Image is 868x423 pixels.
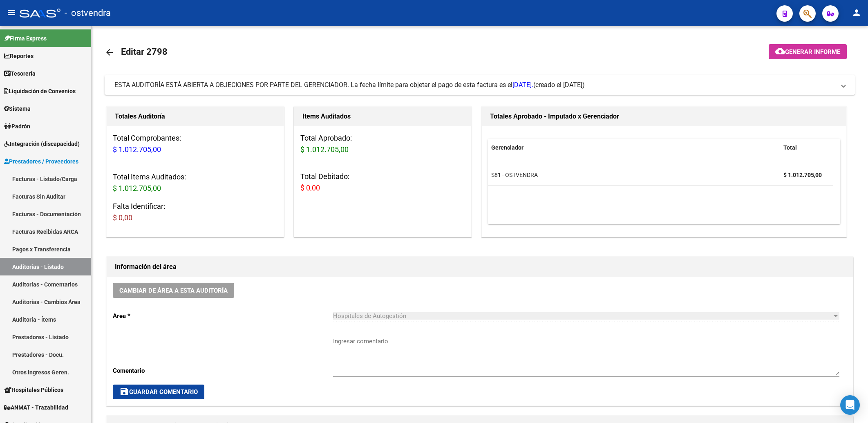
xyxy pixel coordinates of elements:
[300,171,465,194] h3: Total Debitado:
[302,110,463,123] h1: Items Auditados
[65,4,111,22] span: - ostvendra
[785,48,840,56] span: Generar informe
[113,283,234,298] button: Cambiar de área a esta auditoría
[115,110,275,123] h1: Totales Auditoría
[333,312,406,320] span: Hospitales de Autogestión
[121,47,168,57] span: Editar 2798
[769,44,847,59] button: Generar informe
[113,171,277,194] h3: Total Items Auditados:
[4,87,76,96] span: Liquidación de Convenios
[4,403,68,412] span: ANMAT - Trazabilidad
[113,201,277,224] h3: Falta Identificar:
[300,184,320,192] span: $ 0,00
[113,366,333,375] p: Comentario
[533,81,585,90] span: (creado el [DATE])
[115,260,845,273] h1: Información del área
[300,132,465,155] h3: Total Aprobado:
[113,184,161,192] span: $ 1.012.705,00
[4,139,80,148] span: Integración (discapacidad)
[783,144,797,151] span: Total
[7,8,16,18] mat-icon: menu
[840,395,860,415] div: Open Intercom Messenger
[4,51,34,60] span: Reportes
[783,172,822,178] strong: $ 1.012.705,00
[119,287,228,294] span: Cambiar de área a esta auditoría
[113,385,204,399] button: Guardar Comentario
[4,104,31,113] span: Sistema
[490,110,838,123] h1: Totales Aprobado - Imputado x Gerenciador
[4,122,30,131] span: Padrón
[119,387,129,396] mat-icon: save
[775,46,785,56] mat-icon: cloud_download
[114,81,533,89] span: ESTA AUDITORÍA ESTÁ ABIERTA A OBJECIONES POR PARTE DEL GERENCIADOR. La fecha límite para objetar ...
[113,213,132,222] span: $ 0,00
[4,34,47,43] span: Firma Express
[105,47,114,57] mat-icon: arrow_back
[119,388,198,396] span: Guardar Comentario
[300,145,349,154] span: $ 1.012.705,00
[4,385,63,394] span: Hospitales Públicos
[491,172,538,178] span: S81 - OSTVENDRA
[4,69,36,78] span: Tesorería
[491,144,523,151] span: Gerenciador
[113,132,277,155] h3: Total Comprobantes:
[512,81,533,89] span: [DATE].
[4,157,78,166] span: Prestadores / Proveedores
[488,139,780,157] datatable-header-cell: Gerenciador
[780,139,833,157] datatable-header-cell: Total
[852,8,861,18] mat-icon: person
[113,311,333,320] p: Area *
[113,145,161,154] span: $ 1.012.705,00
[105,75,855,95] mat-expansion-panel-header: ESTA AUDITORÍA ESTÁ ABIERTA A OBJECIONES POR PARTE DEL GERENCIADOR. La fecha límite para objetar ...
